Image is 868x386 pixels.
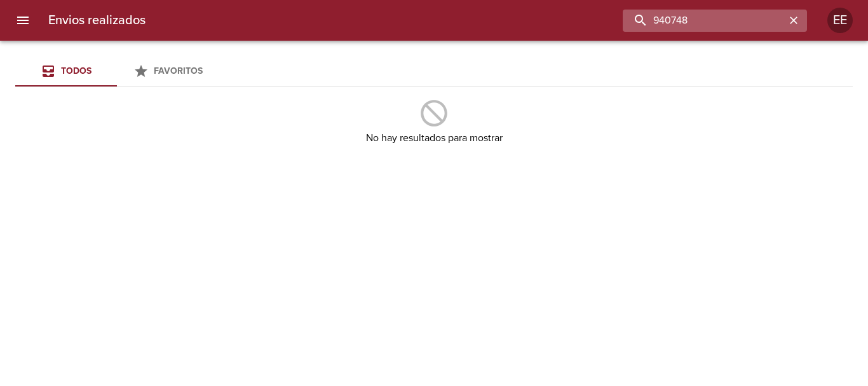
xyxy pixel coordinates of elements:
h6: No hay resultados para mostrar [366,129,503,147]
h6: Envios realizados [48,10,146,31]
span: Todos [61,65,92,76]
div: Tabs Envios [15,56,219,86]
input: buscar [623,10,785,32]
button: menu [8,5,38,36]
div: EE [827,8,853,33]
span: Favoritos [154,65,203,76]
